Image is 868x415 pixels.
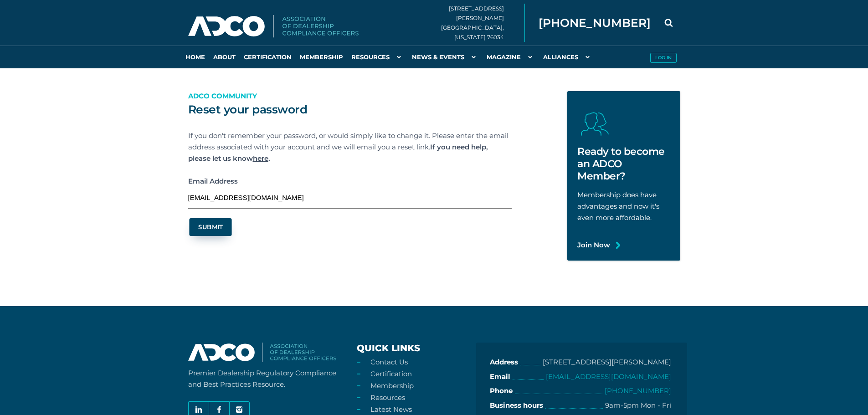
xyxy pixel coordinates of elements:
a: Membership [296,46,347,68]
a: News & Events [408,46,483,68]
p: Premier Dealership Regulatory Compliance and Best Practices Resource. [188,367,343,390]
a: Resources [347,46,408,68]
div: [STREET_ADDRESS][PERSON_NAME] [GEOGRAPHIC_DATA], [US_STATE] 76034 [441,4,525,42]
a: Certification [240,46,296,68]
span: [PHONE_NUMBER] [539,17,651,29]
a: Alliances [539,46,596,68]
b: Email [490,371,510,383]
b: Address [490,356,518,369]
a: Resources [370,393,405,402]
p: If you don't remember your password, or would simply like to change it. Please enter the email ad... [188,130,512,164]
p: ADCO Community [188,90,512,102]
label: Email Address [188,175,512,187]
a: Home [181,46,209,68]
h3: Quick Links [357,343,470,354]
img: association-of-dealership-compliance-officers-logo2023.svg [188,343,336,362]
a: [EMAIL_ADDRESS][DOMAIN_NAME] [546,372,671,381]
p: Membership does have advantages and now it's even more affordable. [577,189,670,223]
b: Phone [490,385,513,397]
p: [STREET_ADDRESS][PERSON_NAME] [543,356,671,369]
a: Join Now [577,239,610,251]
a: Membership [370,381,414,390]
a: Certification [370,369,412,378]
button: Submit [189,218,231,236]
h2: Reset your password [188,102,512,116]
a: Contact Us [370,358,408,366]
a: Magazine [483,46,539,68]
a: About [209,46,240,68]
p: 9am-5pm Mon - Fri [605,400,671,412]
b: Business hours [490,400,543,412]
h2: Ready to become an ADCO Member? [577,145,670,182]
a: Latest News [370,405,412,414]
a: here [253,154,268,163]
a: Log in [646,46,680,68]
a: [PHONE_NUMBER] [605,386,671,395]
button: Log in [650,53,677,63]
img: Association of Dealership Compliance Officers logo [188,15,359,38]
